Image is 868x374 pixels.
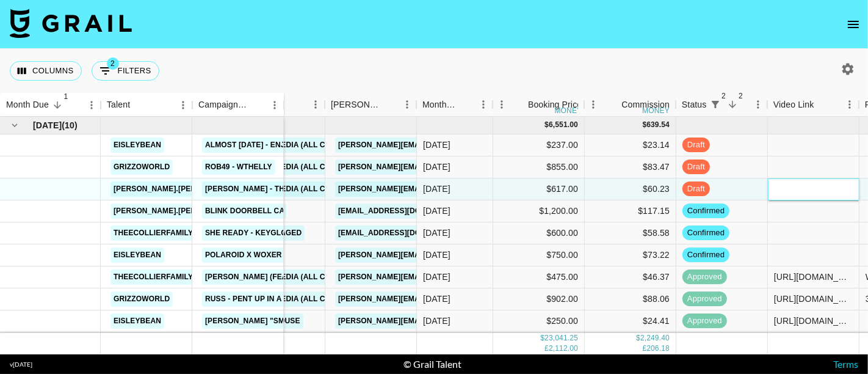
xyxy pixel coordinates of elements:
[110,226,196,241] a: theecollierfamily
[423,293,450,305] div: Aug '25
[493,288,585,310] div: $902.00
[198,93,248,117] div: Campaign (Type)
[682,293,727,305] span: approved
[749,95,767,114] button: Menu
[544,333,578,343] div: 23,041.25
[416,93,493,117] div: Month Due
[682,227,729,239] span: confirmed
[682,183,710,195] span: draft
[398,95,416,114] button: Menu
[202,226,300,241] a: She Ready - Keyglock
[49,97,66,114] button: Sort
[233,93,325,117] div: Client
[306,95,325,114] button: Menu
[130,97,147,114] button: Sort
[511,96,528,113] button: Sort
[642,107,670,114] div: money
[244,137,371,153] a: Creed Media (All Campaigns)
[325,93,416,117] div: Booker
[110,159,173,175] a: grizzoworld
[110,182,244,197] a: [PERSON_NAME].[PERSON_NAME]
[107,93,130,117] div: Talent
[62,119,78,131] span: ( 10 )
[60,90,72,103] span: 1
[814,96,831,113] button: Sort
[718,90,730,102] span: 2
[676,93,767,117] div: Status
[643,343,647,354] div: £
[774,315,853,327] div: https://www.tiktok.com/@eisleybean/video/7539643253059046687?_t=ZT-8yxwRzTUbYz&_r=1
[423,139,450,151] div: Aug '25
[767,93,859,117] div: Video Link
[493,200,585,222] div: $1,200.00
[643,120,647,130] div: $
[841,95,859,114] button: Menu
[82,96,101,114] button: Menu
[244,291,371,307] a: Creed Media (All Campaigns)
[585,288,676,310] div: $88.06
[646,343,670,354] div: 206.18
[423,227,450,239] div: Aug '25
[605,96,622,113] button: Sort
[335,313,597,329] a: [PERSON_NAME][EMAIL_ADDRESS][PERSON_NAME][DOMAIN_NAME]
[707,96,724,113] button: Show filters
[335,204,472,219] a: [EMAIL_ADDRESS][DOMAIN_NAME]
[549,343,578,354] div: 2,112.00
[646,120,670,130] div: 639.54
[248,97,266,114] button: Sort
[585,266,676,288] div: $46.37
[493,156,585,178] div: $855.00
[544,120,549,130] div: $
[640,333,670,343] div: 2,249.40
[107,57,119,70] span: 2
[833,358,858,370] a: Terms
[423,205,450,217] div: Aug '25
[110,313,164,329] a: eisleybean
[584,95,602,114] button: Menu
[585,134,676,156] div: $23.14
[244,159,371,175] a: Creed Media (All Campaigns)
[6,93,49,117] div: Month Due
[110,137,164,153] a: eisleybean
[335,248,534,263] a: [PERSON_NAME][EMAIL_ADDRESS][DOMAIN_NAME]
[422,93,457,117] div: Month Due
[555,107,582,114] div: money
[10,9,132,38] img: Grail Talent
[724,96,741,113] button: Sort
[331,93,381,117] div: [PERSON_NAME]
[585,244,676,266] div: $73.22
[33,119,62,131] span: [DATE]
[202,269,450,285] a: [PERSON_NAME] (feat. [PERSON_NAME]) - [GEOGRAPHIC_DATA]
[174,96,192,114] button: Menu
[202,204,317,219] a: Blink Doorbell Campaign
[423,315,450,327] div: Aug '25
[493,244,585,266] div: $750.00
[474,95,493,114] button: Menu
[493,134,585,156] div: $237.00
[493,332,585,354] div: $665.00
[735,90,747,102] span: 2
[101,93,192,117] div: Talent
[335,226,472,241] a: [EMAIL_ADDRESS][DOMAIN_NAME]
[493,310,585,332] div: $250.00
[682,315,727,327] span: approved
[585,222,676,244] div: $58.58
[202,313,351,329] a: [PERSON_NAME] "Smoking Section"
[585,332,676,354] div: $64.92
[682,161,710,173] span: draft
[202,159,275,175] a: ROB49 - WTHELLY
[10,61,82,81] button: Select columns
[493,266,585,288] div: $475.00
[423,249,450,261] div: Aug '25
[335,159,534,175] a: [PERSON_NAME][EMAIL_ADDRESS][DOMAIN_NAME]
[493,178,585,200] div: $617.00
[110,248,164,263] a: eisleybean
[549,120,578,130] div: 6,551.00
[774,293,853,305] div: https://www.instagram.com/reel/DNq5GOdI4C4/?igsh=MXdtODNibmhvMWhlbw%3D%3D
[636,333,640,343] div: $
[244,269,371,285] a: Creed Media (All Campaigns)
[622,93,670,117] div: Commission
[335,269,534,285] a: [PERSON_NAME][EMAIL_ADDRESS][DOMAIN_NAME]
[544,343,549,354] div: £
[335,137,534,153] a: [PERSON_NAME][EMAIL_ADDRESS][DOMAIN_NAME]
